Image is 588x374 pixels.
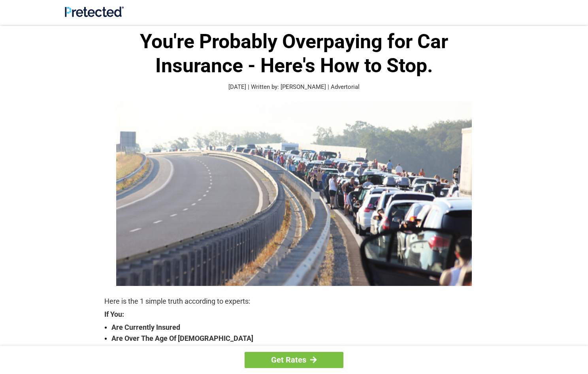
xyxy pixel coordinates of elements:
[104,83,484,92] p: [DATE] | Written by: [PERSON_NAME] | Advertorial
[65,6,124,17] img: Site Logo
[245,352,343,368] a: Get Rates
[104,296,484,307] p: Here is the 1 simple truth according to experts:
[104,30,484,78] h1: You're Probably Overpaying for Car Insurance - Here's How to Stop.
[65,11,124,19] a: Site Logo
[104,311,484,318] strong: If You:
[111,322,484,333] strong: Are Currently Insured
[111,344,484,355] strong: Drive Less Than 50 Miles Per Day
[111,333,484,344] strong: Are Over The Age Of [DEMOGRAPHIC_DATA]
